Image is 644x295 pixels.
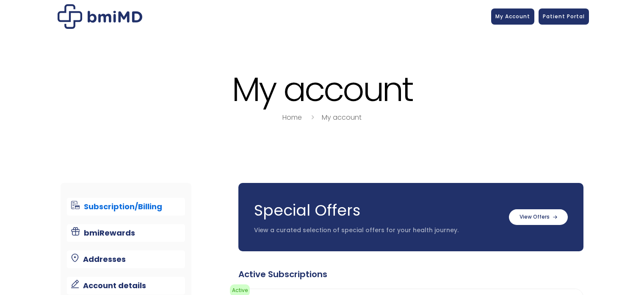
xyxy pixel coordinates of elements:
[539,8,589,25] a: Patient Portal
[254,226,500,235] p: View a curated selection of special offers for your health journey.
[67,224,185,242] a: bmiRewards
[67,250,185,268] a: Addresses
[491,8,534,25] a: My Account
[282,112,302,122] a: Home
[543,13,585,20] span: Patient Portal
[322,112,362,122] a: My account
[67,277,185,295] a: Account details
[308,112,317,122] i: breadcrumbs separator
[58,4,142,29] img: My account
[238,268,583,280] div: Active Subscriptions
[495,13,530,20] span: My Account
[254,200,500,221] h3: Special Offers
[55,71,589,107] h1: My account
[67,198,185,216] a: Subscription/Billing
